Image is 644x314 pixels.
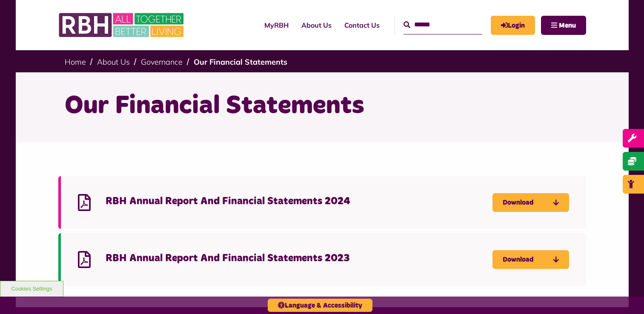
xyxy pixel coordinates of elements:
[65,89,580,123] h1: Our Financial Statements
[258,14,295,37] a: MyRBH
[491,16,535,35] a: MyRBH
[492,250,569,269] a: Download
[141,57,183,67] a: Governance
[541,16,586,35] button: Navigation
[492,193,569,212] a: Download
[194,57,287,67] a: Our Financial Statements
[606,276,644,314] iframe: Netcall Web Assistant for live chat
[268,299,372,312] button: Language & Accessibility
[106,195,492,208] h4: RBH Annual Report And Financial Statements 2024
[295,14,338,37] a: About Us
[65,57,86,67] a: Home
[58,9,186,42] img: RBH
[106,252,492,265] h4: RBH Annual Report And Financial Statements 2023
[97,57,130,67] a: About Us
[559,22,576,29] span: Menu
[338,14,386,37] a: Contact Us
